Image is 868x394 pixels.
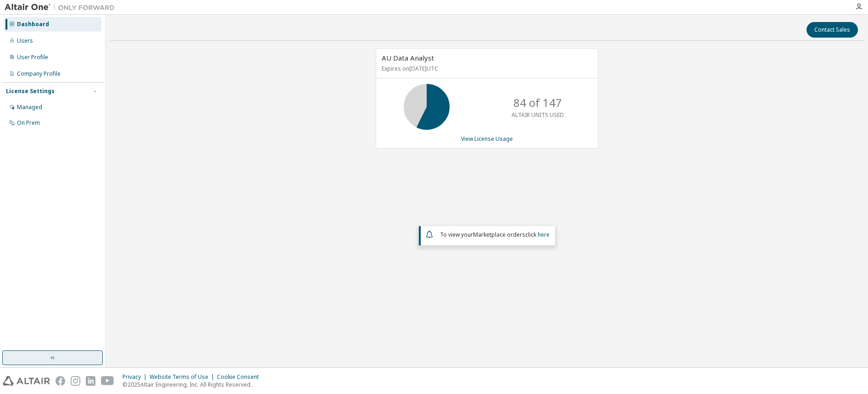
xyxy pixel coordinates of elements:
[17,54,48,61] div: User Profile
[538,231,550,239] a: here
[71,376,80,386] img: instagram.svg
[807,22,858,38] button: Contact Sales
[513,95,562,111] p: 84 of 147
[101,376,114,386] img: youtube.svg
[17,119,40,127] div: On Prem
[382,53,434,62] span: AU Data Analyst
[512,111,564,119] p: ALTAIR UNITS USED
[440,231,550,239] span: To view your click
[17,70,61,78] div: Company Profile
[17,37,33,44] div: Users
[150,373,217,381] div: Website Terms of Use
[3,376,50,386] img: altair_logo.svg
[17,21,49,28] div: Dashboard
[217,373,264,381] div: Cookie Consent
[122,373,150,381] div: Privacy
[17,104,42,111] div: Managed
[6,88,55,95] div: License Settings
[473,231,525,239] em: Marketplace orders
[86,376,95,386] img: linkedin.svg
[5,3,119,12] img: Altair One
[56,376,65,386] img: facebook.svg
[461,135,513,143] a: View License Usage
[382,65,590,72] p: Expires on [DATE] UTC
[122,381,264,388] p: © 2025 Altair Engineering, Inc. All Rights Reserved.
